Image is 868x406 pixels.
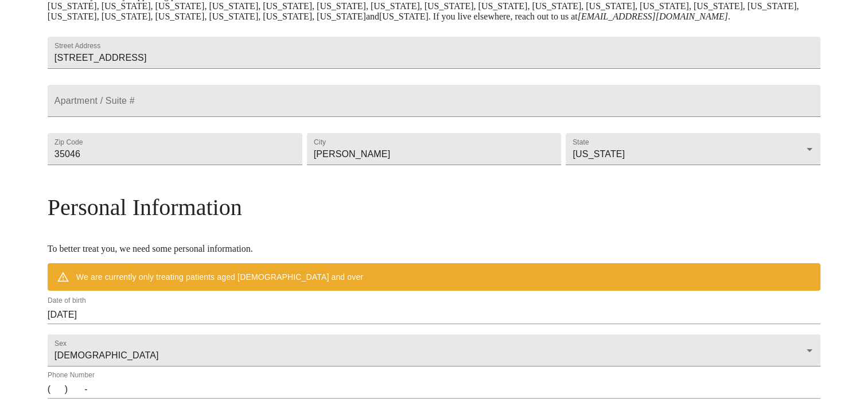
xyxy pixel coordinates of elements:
div: We are currently only treating patients aged [DEMOGRAPHIC_DATA] and over [76,267,363,287]
div: [DEMOGRAPHIC_DATA] [48,334,820,366]
div: [US_STATE] [566,133,820,165]
h3: Personal Information [48,194,820,221]
label: Date of birth [48,298,86,304]
em: [EMAIL_ADDRESS][DOMAIN_NAME] [578,11,728,21]
label: Phone Number [48,372,95,379]
p: To better treat you, we need some personal information. [48,244,820,254]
